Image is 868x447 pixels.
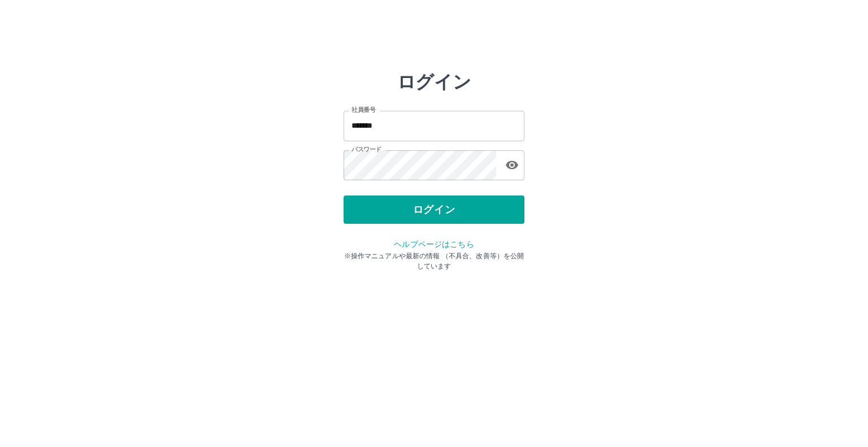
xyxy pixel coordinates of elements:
p: ※操作マニュアルや最新の情報 （不具合、改善等）を公開しています [344,251,524,271]
button: ログイン [344,196,524,224]
a: ヘルプページはこちら [394,240,474,249]
label: 社員番号 [351,106,375,114]
h2: ログイン [397,71,471,93]
label: パスワード [351,145,381,154]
